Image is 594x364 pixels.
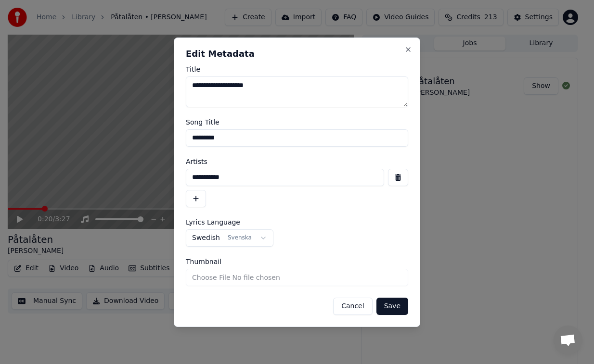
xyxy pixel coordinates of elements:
[186,50,408,58] h2: Edit Metadata
[186,66,408,73] label: Title
[186,219,240,226] span: Lyrics Language
[333,298,372,315] button: Cancel
[186,258,221,265] span: Thumbnail
[186,119,408,126] label: Song Title
[186,158,408,165] label: Artists
[376,298,408,315] button: Save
